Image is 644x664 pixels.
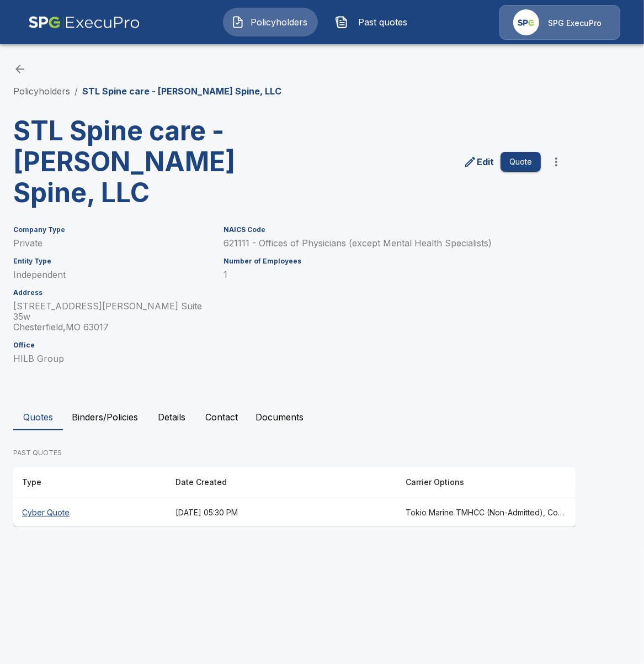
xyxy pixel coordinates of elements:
[13,301,210,333] p: [STREET_ADDRESS][PERSON_NAME] Suite 35w Chesterfield , MO 63017
[223,226,526,234] h6: NAICS Code
[167,467,397,498] th: Date Created
[513,9,539,35] img: Agency Icon
[13,467,576,527] table: responsive table
[82,85,281,98] p: STL Spine care - [PERSON_NAME] Spine, LLC
[13,115,286,208] h3: STL Spine care - [PERSON_NAME] Spine, LLC
[13,341,210,349] h6: Office
[147,404,196,430] button: Details
[223,238,526,249] p: 621111 - Offices of Physicians (except Mental Health Specialists)
[13,270,210,280] p: Independent
[167,498,397,528] th: [DATE] 05:30 PM
[13,289,210,297] h6: Address
[13,354,210,364] p: HILB Group
[13,404,63,430] button: Quotes
[397,498,576,528] th: Tokio Marine TMHCC (Non-Admitted), Coalition (Admitted), CFC (Admitted)
[501,152,541,172] button: Quote
[335,15,348,29] img: Past quotes Icon
[223,257,526,265] h6: Number of Employees
[223,8,318,36] button: Policyholders IconPolicyholders
[327,8,422,36] button: Past quotes IconPast quotes
[397,467,576,498] th: Carrier Options
[13,498,167,528] th: Cyber Quote
[13,238,210,249] p: Private
[13,226,210,234] h6: Company Type
[28,5,140,40] img: AA Logo
[231,15,244,29] img: Policyholders Icon
[74,85,78,98] li: /
[247,404,312,430] button: Documents
[545,151,567,173] button: more
[196,404,247,430] button: Contact
[13,62,26,76] a: back
[13,467,167,498] th: Type
[499,5,620,40] a: Agency IconSPG ExecuPro
[63,404,147,430] button: Binders/Policies
[13,404,631,430] div: policyholder tabs
[13,448,576,458] p: PAST QUOTES
[223,270,526,280] p: 1
[353,15,413,29] span: Past quotes
[461,153,496,171] a: edit
[13,85,281,98] nav: breadcrumb
[477,155,494,168] p: Edit
[13,257,210,265] h6: Entity Type
[249,15,310,29] span: Policyholders
[13,86,70,97] a: Policyholders
[548,18,602,29] p: SPG ExecuPro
